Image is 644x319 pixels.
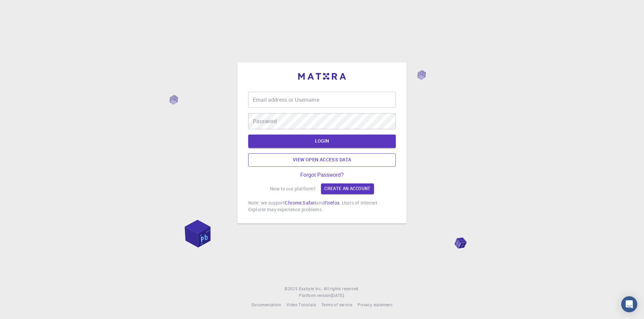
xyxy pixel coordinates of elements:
[270,185,316,192] p: New to our platform?
[321,302,352,308] a: Terms of service
[324,200,339,206] a: Firefox
[303,200,316,206] a: Safari
[299,286,322,291] span: Exabyte Inc.
[331,293,345,298] span: [DATE] .
[358,302,392,308] a: Privacy statement
[621,296,637,312] div: Open Intercom Messenger
[252,302,281,308] a: Documentation
[284,286,299,292] span: © 2025
[321,302,352,307] span: Terms of service
[248,200,396,213] p: Note: we support , and . Users of Internet Explorer may experience problems.
[252,302,281,307] span: Documentation
[248,153,396,167] a: View open access data
[358,302,392,307] span: Privacy statement
[331,292,345,299] a: [DATE].
[285,200,302,206] a: Chrome
[248,135,396,148] button: LOGIN
[321,183,374,194] a: Create an account
[300,172,344,178] a: Forgot Password?
[324,286,360,292] span: All rights reserved.
[299,292,331,299] span: Platform version
[286,302,316,308] a: Video Tutorials
[286,302,316,307] span: Video Tutorials
[299,286,322,292] a: Exabyte Inc.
